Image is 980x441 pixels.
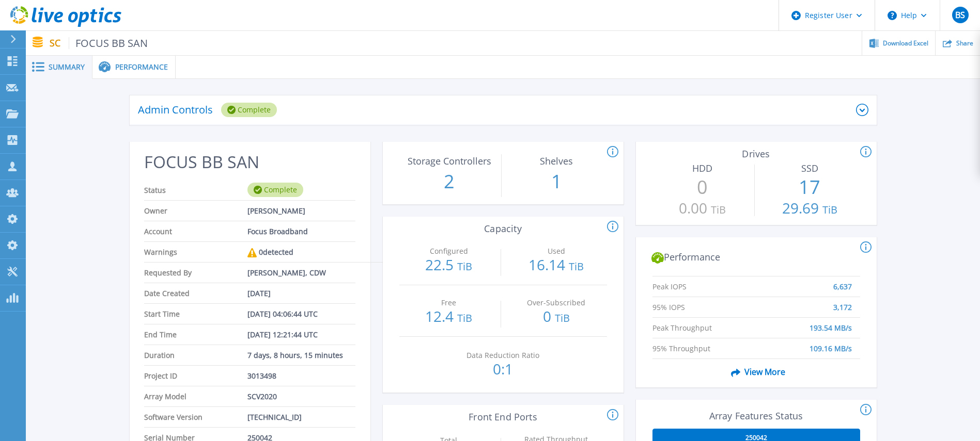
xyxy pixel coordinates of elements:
span: TiB [711,203,726,217]
span: TiB [569,259,584,273]
span: Share [956,40,973,46]
h3: SSD [760,163,860,174]
p: 2 [399,168,499,195]
span: BS [955,11,965,19]
h3: Array Features Status [652,411,860,421]
p: 29.69 [760,201,860,217]
p: SC [50,37,148,49]
span: Owner [144,201,247,221]
h2: FOCUS BB SAN [144,153,355,172]
span: 95% Throughput [652,338,757,348]
span: Account [144,221,247,241]
span: Focus Broadband [247,221,308,241]
span: Peak Throughput [652,318,757,328]
span: Status [144,180,247,200]
p: 0 [652,174,752,201]
span: TiB [822,203,837,217]
span: Summary [49,63,85,71]
p: Shelves [509,156,604,166]
span: 193.54 MB/s [810,318,852,328]
span: Array Model [144,386,247,406]
p: Free [401,299,496,306]
span: [TECHNICAL_ID] [247,407,302,427]
span: 6,637 [833,276,852,286]
span: [DATE] 12:21:44 UTC [247,324,318,345]
p: 1 [507,168,606,195]
p: 0:1 [453,362,553,376]
p: Configured [401,248,496,255]
p: 0.00 [652,201,752,217]
span: End Time [144,324,247,345]
span: 3,172 [833,297,852,307]
p: 17 [760,174,860,201]
div: Complete [247,183,303,197]
span: TiB [457,311,472,325]
span: Date Created [144,283,247,303]
span: 3013498 [247,366,276,386]
p: 0 [506,309,606,325]
p: 12.4 [399,309,499,325]
span: Performance [115,63,168,71]
div: Complete [221,103,277,117]
span: Duration [144,345,247,365]
span: TiB [457,259,472,273]
span: [DATE] 04:06:44 UTC [247,304,318,324]
span: Software Version [144,407,247,427]
span: [DATE] [247,283,271,303]
span: Start Time [144,304,247,324]
p: 22.5 [399,257,499,274]
span: SCV2020 [247,386,277,406]
h2: Performance [651,252,861,264]
span: Download Excel [883,40,928,46]
span: Project ID [144,366,247,386]
span: FOCUS BB SAN [69,37,148,49]
h3: HDD [652,163,752,174]
p: Storage Controllers [402,156,496,166]
span: Warnings [144,242,247,262]
span: 95% IOPS [652,297,757,307]
p: Admin Controls [138,105,213,115]
span: View More [727,362,785,382]
span: [PERSON_NAME] [247,201,305,221]
span: Requested By [144,263,247,283]
p: Used [509,248,603,255]
p: Over-Subscribed [509,299,603,306]
span: Peak IOPS [652,276,757,286]
span: 7 days, 8 hours, 15 minutes [247,345,343,365]
p: Data Reduction Ratio [456,352,550,359]
span: [PERSON_NAME], CDW [247,263,326,283]
span: 109.16 MB/s [810,338,852,348]
span: TiB [555,311,570,325]
div: 0 detected [247,242,293,263]
p: 16.14 [506,257,606,274]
